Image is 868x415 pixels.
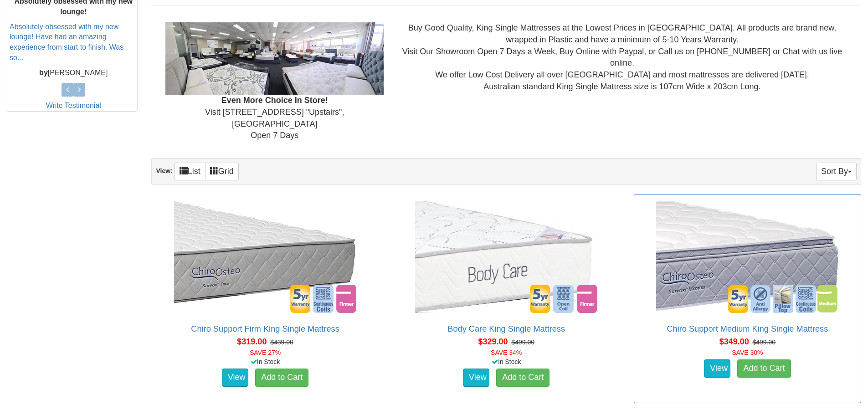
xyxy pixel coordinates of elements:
[156,167,172,174] strong: View:
[149,357,380,366] div: In Stock
[737,359,791,378] a: Add to Cart
[511,338,534,346] del: $499.00
[654,199,841,315] img: Chiro Support Medium King Single Mattress
[175,163,205,180] a: List
[270,338,293,346] del: $439.00
[496,369,550,387] a: Add to Cart
[704,359,730,378] a: View
[816,163,857,180] button: Sort By
[667,324,828,333] a: Chiro Support Medium King Single Mattress
[732,349,763,356] font: SAVE 30%
[237,337,267,346] span: $319.00
[391,357,622,366] div: In Stock
[10,23,123,62] a: Absolutely obsessed with my new lounge! Have had an amazing experience from start to finish. Was ...
[221,96,328,105] b: Even More Choice In Store!
[491,349,522,356] font: SAVE 34%
[205,163,239,180] a: Grid
[390,22,854,92] div: Buy Good Quality, King Single Mattresses at the Lowest Prices in [GEOGRAPHIC_DATA]. All products ...
[719,337,749,346] span: $349.00
[191,324,339,333] a: Chiro Support Firm King Single Mattress
[463,369,489,387] a: View
[255,369,308,387] a: Add to Cart
[478,337,508,346] span: $329.00
[165,22,384,95] img: Showroom
[46,102,101,109] a: Write Testimonial
[39,69,48,77] b: by
[172,199,359,315] img: Chiro Support Firm King Single Mattress
[10,68,137,78] p: [PERSON_NAME]
[413,199,600,315] img: Body Care King Single Mattress
[250,349,281,356] font: SAVE 27%
[222,369,248,387] a: View
[159,22,390,142] div: Visit [STREET_ADDRESS] "Upstairs", [GEOGRAPHIC_DATA] Open 7 Days
[447,324,565,333] a: Body Care King Single Mattress
[753,338,776,346] del: $499.00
